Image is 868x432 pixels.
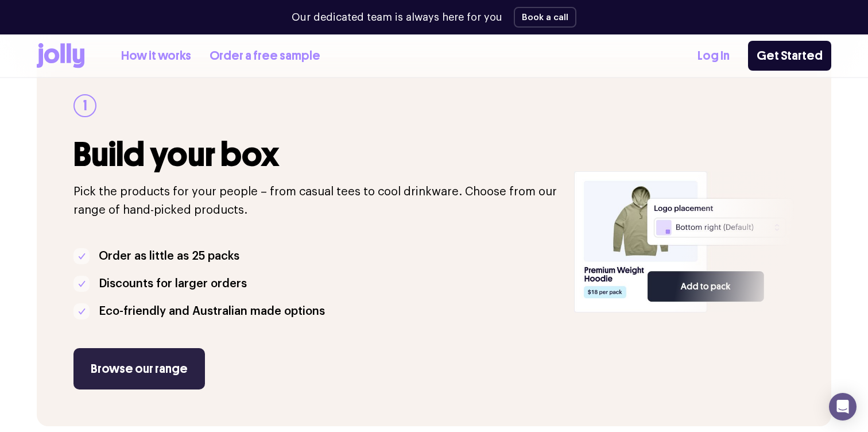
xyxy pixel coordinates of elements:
[99,247,239,265] p: Order as little as 25 packs
[99,302,325,321] p: Eco-friendly and Australian made options
[829,393,857,421] div: Open Intercom Messenger
[210,47,320,65] a: Order a free sample
[73,94,96,117] div: 1
[99,275,247,293] p: Discounts for larger orders
[697,47,730,65] a: Log In
[514,7,576,28] button: Book a call
[292,10,502,25] p: Our dedicated team is always here for you
[121,47,191,65] a: How it works
[73,183,560,219] p: Pick the products for your people – from casual tees to cool drinkware. Choose from our range of ...
[73,348,205,389] a: Browse our range
[748,41,831,71] a: Get Started
[73,136,560,173] h3: Build your box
